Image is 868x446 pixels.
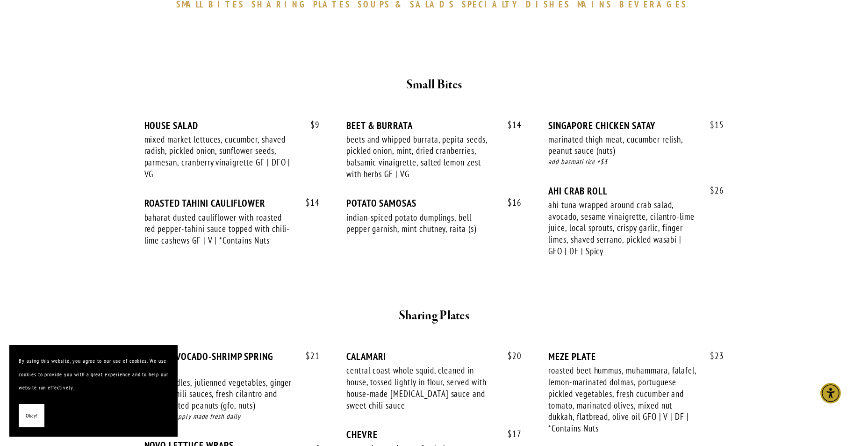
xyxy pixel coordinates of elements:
[701,351,724,361] span: 23
[296,351,320,361] span: 21
[548,185,724,197] div: AHI CRAB ROLL
[306,197,310,208] span: $
[548,134,697,157] div: marinated thigh meat, cucumber relish, peanut sauce (nuts)
[710,350,715,361] span: $
[144,197,320,209] div: ROASTED TAHINI CAULIFLOWER
[548,120,724,131] div: SINGAPORE CHICKEN SATAY
[306,350,310,361] span: $
[498,120,522,130] span: 14
[26,409,37,423] span: Okay!
[548,351,724,362] div: MEZE PLATE
[498,429,522,439] span: 17
[144,411,320,422] div: a limited supply made fresh daily
[508,119,512,130] span: $
[399,308,469,324] strong: Sharing Plates
[296,197,320,208] span: 14
[346,197,522,209] div: POTATO SAMOSAS
[301,120,320,130] span: 9
[346,120,522,131] div: BEET & BURRATA
[9,345,178,437] section: Cookie banner
[19,404,44,428] button: Okay!
[701,120,724,130] span: 15
[508,428,512,439] span: $
[508,197,512,208] span: $
[144,134,293,180] div: mixed market lettuces, cucumber, shaved radish, pickled onion, sunflower seeds, parmesan, cranber...
[548,199,697,257] div: ahi tuna wrapped around crab salad, avocado, sesame vinaigrette, cilantro-lime juice, local sprou...
[310,119,315,130] span: $
[701,185,724,196] span: 26
[548,365,697,434] div: roasted beet hummus, muhammara, falafel, lemon-marinated dolmas, portuguese pickled vegetables, f...
[19,354,168,395] p: By using this website, you agree to our use of cookies. We use cookies to provide you with a grea...
[346,351,522,362] div: CALAMARI
[144,120,320,131] div: HOUSE SALAD
[346,212,495,235] div: indian-spiced potato dumplings, bell pepper garnish, mint chutney, raita (s)
[144,351,320,374] div: FRESH AVOCADO-SHRIMP SPRING ROLLS
[346,134,495,180] div: beets and whipped burrata, pepita seeds, pickled onion, mint, dried cranberries, balsamic vinaigr...
[498,351,522,361] span: 20
[346,429,522,440] div: CHEVRE
[498,197,522,208] span: 16
[548,157,724,167] div: add basmati rice +$3
[406,77,462,93] strong: Small Bites
[710,119,715,130] span: $
[820,383,841,403] div: Accessibility Menu
[144,377,293,411] div: glass noodles, julienned vegetables, ginger soy and chili sauces, fresh cilantro and mint, roaste...
[508,350,512,361] span: $
[144,212,293,246] div: baharat dusted cauliflower with roasted red pepper-tahini sauce topped with chili-lime cashews GF...
[710,185,715,196] span: $
[346,365,495,411] div: central coast whole squid, cleaned in-house, tossed lightly in flour, served with house-made [MED...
